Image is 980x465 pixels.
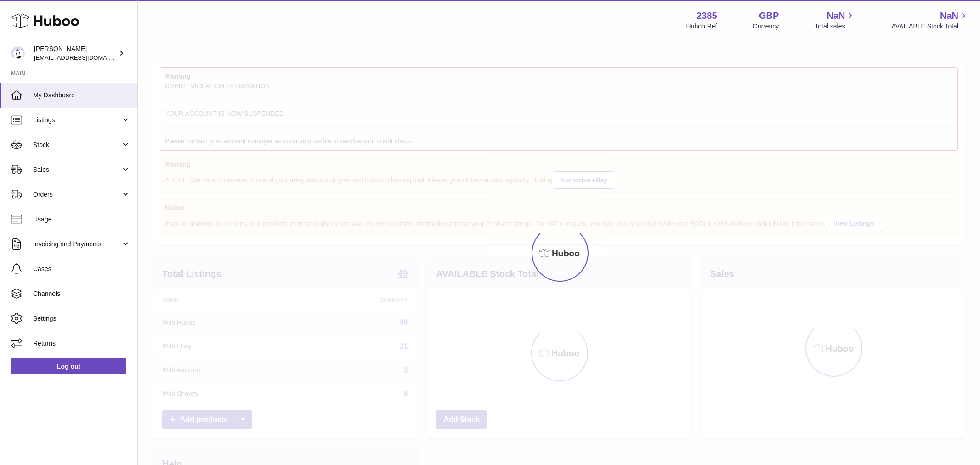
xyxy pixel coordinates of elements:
[33,190,121,199] span: Orders
[697,10,717,22] strong: 2385
[940,10,958,22] span: NaN
[815,10,855,31] a: NaN Total sales
[33,165,121,174] span: Sales
[33,240,121,249] span: Invoicing and Payments
[891,22,969,31] span: AVAILABLE Stock Total
[34,45,117,62] div: [PERSON_NAME]
[11,46,25,60] img: internalAdmin-2385@internal.huboo.com
[33,116,121,125] span: Listings
[33,265,130,273] span: Cases
[33,215,130,224] span: Usage
[33,289,130,298] span: Channels
[753,22,779,31] div: Currency
[33,339,130,348] span: Returns
[33,91,130,100] span: My Dashboard
[686,22,717,31] div: Huboo Ref
[827,10,845,22] span: NaN
[815,22,855,31] span: Total sales
[11,358,126,374] a: Log out
[891,10,969,31] a: NaN AVAILABLE Stock Total
[759,10,779,22] strong: GBP
[34,54,135,61] span: [EMAIL_ADDRESS][DOMAIN_NAME]
[33,314,130,323] span: Settings
[33,141,121,149] span: Stock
